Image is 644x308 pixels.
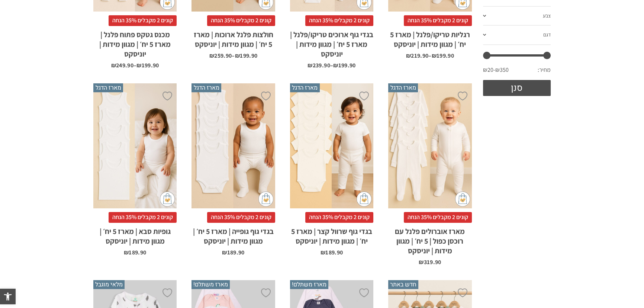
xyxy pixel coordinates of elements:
img: cat-mini-atc.png [160,192,175,206]
span: – [232,53,235,59]
span: ₪ [419,258,424,266]
span: – [133,62,136,68]
span: קונים 2 מקבלים 35% הנחה [109,212,177,222]
bdi: 239.90 [307,61,330,69]
h2: גופיות סבא | מארז 5 יח׳ | מגוון מידות | יוניסקס [93,223,177,246]
a: מארז הדגל בגדי גוף גופייה | מארז 5 יח׳ | מגוון מידות | יוניסקס קונים 2 מקבלים 35% הנחהבגדי גוף גו... [191,83,275,256]
a: מארז הדגל גופיות סבא | מארז 5 יח׳ | מגוון מידות | יוניסקס קונים 2 מקבלים 35% הנחהגופיות סבא | מאר... [93,83,177,256]
span: ₪ [406,52,411,60]
h2: רגליות טריקו/פלנל | מארז 5 יח׳ | מגוון מידות | יוניסקס [388,26,471,49]
span: ₪350 [495,66,509,74]
span: קונים 2 מקבלים 35% הנחה [207,15,275,26]
bdi: 199.90 [235,52,257,60]
bdi: 189.90 [321,248,343,256]
span: מלאי מוגבל [93,280,125,289]
span: קונים 2 מקבלים 35% הנחה [305,15,373,26]
bdi: 189.90 [124,248,146,256]
bdi: 319.90 [419,258,441,266]
span: ₪ [333,61,338,69]
bdi: 199.90 [333,61,355,69]
span: ₪ [209,52,214,60]
bdi: 199.90 [432,52,454,60]
span: ₪ [124,248,129,256]
img: cat-mini-atc.png [455,192,470,206]
a: מארז הדגל מארז אוברולים פלנל עם רוכסן כפול | 5 יח׳ | מגוון מידות | יוניסקס קונים 2 מקבלים 35% הנח... [388,83,471,265]
span: קונים 2 מקבלים 35% הנחה [109,15,177,26]
span: מארז משתלם! [191,280,230,289]
div: מחיר: — [483,64,551,80]
bdi: 249.90 [111,61,133,69]
img: cat-mini-atc.png [258,192,273,206]
h2: בגדי גוף גופייה | מארז 5 יח׳ | מגוון מידות | יוניסקס [191,223,275,246]
span: – [330,62,333,68]
span: ₪20 [483,66,495,74]
bdi: 189.90 [222,248,244,256]
h2: בגדי גוף שרוול קצר | מארז 5 יח׳ | מגוון מידות | יוניסקס [290,223,373,246]
bdi: 219.90 [406,52,428,60]
h2: בגדי גוף ארוכים טריקו/פלנל | מארז 5 יח׳ | מגוון מידות | יוניסקס [290,26,373,59]
img: cat-mini-atc.png [357,192,371,206]
span: ₪ [111,61,116,69]
span: עזרה [8,5,22,12]
span: – [428,53,431,59]
h2: מכנס גטקס פתוח פלנל | מארז 5 יח׳ | מגוון מידות | יוניסקס [93,26,177,59]
span: ₪ [432,52,437,60]
bdi: 259.90 [209,52,232,60]
span: קונים 2 מקבלים 35% הנחה [305,212,373,222]
span: מארז הדגל [290,83,320,92]
span: קונים 2 מקבלים 35% הנחה [404,212,472,222]
span: קונים 2 מקבלים 35% הנחה [207,212,275,222]
span: מארז הדגל [388,83,418,92]
span: חדש באתר [388,280,418,289]
bdi: 199.90 [136,61,159,69]
span: מארז הדגל [191,83,221,92]
span: ₪ [222,248,227,256]
a: מארז הדגל בגדי גוף שרוול קצר | מארז 5 יח׳ | מגוון מידות | יוניסקס קונים 2 מקבלים 35% הנחהבגדי גוף... [290,83,373,256]
h2: חולצות פלנל ארוכות | מארז 5 יח׳ | מגוון מידות | יוניסקס [191,26,275,49]
span: ₪ [136,61,141,69]
span: ₪ [235,52,240,60]
span: מארז הדגל [93,83,123,92]
span: מארז משתלם! [290,280,328,289]
a: דגם [483,26,551,45]
span: ₪ [321,248,325,256]
span: ₪ [307,61,312,69]
button: סנן [483,80,551,96]
a: צבע [483,7,551,26]
h2: מארז אוברולים פלנל עם רוכסן כפול | 5 יח׳ | מגוון מידות | יוניסקס [388,223,471,256]
span: קונים 2 מקבלים 35% הנחה [404,15,472,26]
